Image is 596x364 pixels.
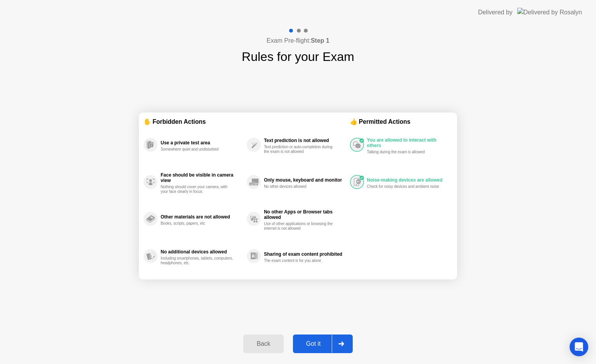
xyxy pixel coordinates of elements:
[161,214,243,220] div: Other materials are not allowed
[243,335,283,353] button: Back
[264,258,337,263] div: The exam content is for you alone
[161,249,243,255] div: No additional devices allowed
[161,147,234,152] div: Somewhere quiet and undisturbed
[246,340,281,347] div: Back
[264,209,346,220] div: No other Apps or Browser tabs allowed
[144,117,350,126] div: ✋ Forbidden Actions
[264,177,346,183] div: Only mouse, keyboard and monitor
[161,256,234,265] div: Including smartphones, tablets, computers, headphones, etc.
[264,184,337,189] div: No other devices allowed
[367,184,440,189] div: Check for noisy devices and ambient noise
[517,8,582,17] img: Delivered by Rosalyn
[293,335,353,353] button: Got it
[161,140,243,146] div: Use a private test area
[264,251,346,257] div: Sharing of exam content prohibited
[161,185,234,194] div: Nothing should cover your camera, with your face clearly in focus
[311,37,329,44] b: Step 1
[367,137,449,148] div: You are allowed to interact with others
[295,340,332,347] div: Got it
[242,47,354,66] h1: Rules for your Exam
[367,177,449,183] div: Noise-making devices are allowed
[478,8,513,17] div: Delivered by
[264,138,346,143] div: Text prediction is not allowed
[350,117,452,126] div: 👍 Permitted Actions
[570,338,588,356] div: Open Intercom Messenger
[367,150,440,154] div: Talking during the exam is allowed
[161,172,243,183] div: Face should be visible in camera view
[267,36,329,45] h4: Exam Pre-flight:
[264,222,337,231] div: Use of other applications or browsing the internet is not allowed
[161,221,234,226] div: Books, scripts, papers, etc
[264,145,337,154] div: Text prediction or auto-completion during the exam is not allowed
